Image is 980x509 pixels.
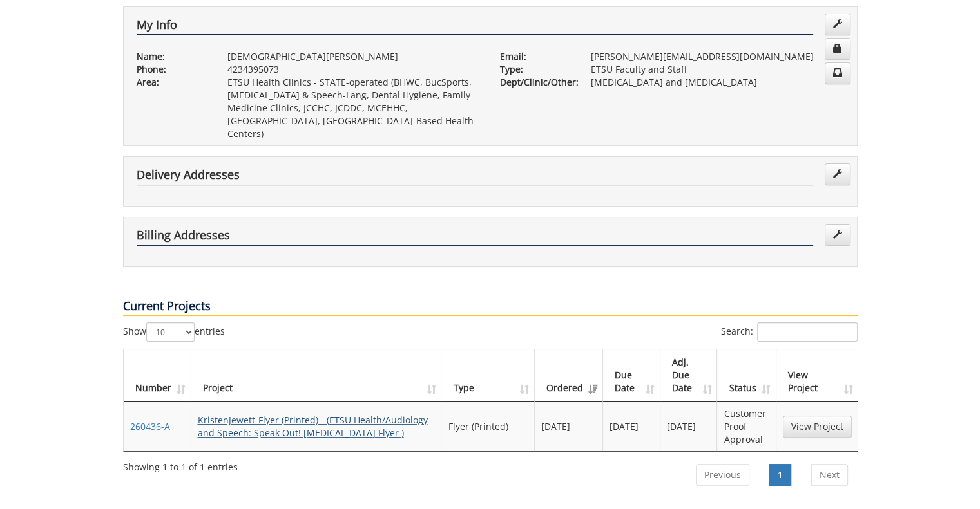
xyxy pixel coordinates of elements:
[783,416,852,438] a: View Project
[500,76,572,89] p: Dept/Clinic/Other:
[198,414,428,439] a: KristenJewett-Flyer (Printed) - (ETSU Health/Audiology and Speech: Speak Out! [MEDICAL_DATA] Flyer )
[776,349,858,402] th: View Project: activate to sort column ascending
[769,464,791,486] a: 1
[591,50,844,63] p: [PERSON_NAME][EMAIL_ADDRESS][DOMAIN_NAME]
[137,63,208,76] p: Phone:
[825,38,850,60] a: Change Password
[721,322,858,342] label: Search:
[124,349,191,402] th: Number: activate to sort column ascending
[825,224,850,246] a: Edit Addresses
[660,402,718,451] td: [DATE]
[137,19,813,35] h4: My Info
[500,63,572,76] p: Type:
[227,63,481,76] p: 4234395073
[227,76,481,140] p: ETSU Health Clinics - STATE-operated (BHWC, BucSports, [MEDICAL_DATA] & Speech-Lang, Dental Hygie...
[191,349,442,402] th: Project: activate to sort column ascending
[130,420,170,432] a: 260436-A
[591,76,844,89] p: [MEDICAL_DATA] and [MEDICAL_DATA]
[696,464,749,486] a: Previous
[757,322,858,342] input: Search:
[811,464,848,486] a: Next
[825,14,850,35] a: Edit Info
[146,322,195,342] select: Showentries
[825,163,850,185] a: Edit Addresses
[535,349,603,402] th: Ordered: activate to sort column ascending
[591,63,844,76] p: ETSU Faculty and Staff
[123,322,225,342] label: Show entries
[717,402,776,451] td: Customer Proof Approval
[123,298,858,316] p: Current Projects
[137,76,208,89] p: Area:
[500,50,572,63] p: Email:
[123,456,238,474] div: Showing 1 to 1 of 1 entries
[227,50,481,63] p: [DEMOGRAPHIC_DATA][PERSON_NAME]
[603,349,660,402] th: Due Date: activate to sort column ascending
[441,349,535,402] th: Type: activate to sort column ascending
[535,402,603,451] td: [DATE]
[137,169,813,185] h4: Delivery Addresses
[137,229,813,246] h4: Billing Addresses
[825,62,850,84] a: Change Communication Preferences
[441,402,535,451] td: Flyer (Printed)
[137,50,208,63] p: Name:
[603,402,660,451] td: [DATE]
[660,349,718,402] th: Adj. Due Date: activate to sort column ascending
[717,349,776,402] th: Status: activate to sort column ascending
